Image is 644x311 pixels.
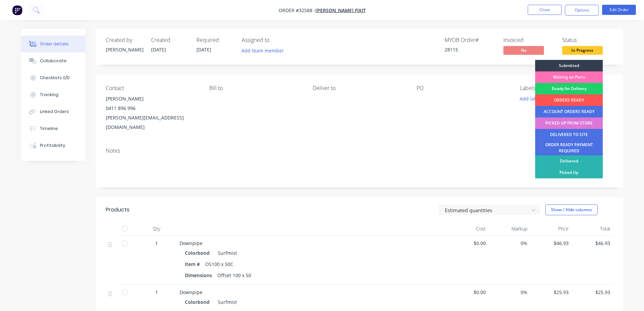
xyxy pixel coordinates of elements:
[535,117,603,129] div: PICKED UP FROM STORE
[106,85,198,91] div: Contact
[565,5,599,16] button: Options
[535,129,603,140] div: DELIVERED TO SITE
[209,85,302,91] div: Bill to
[242,46,288,55] button: Add team member
[562,46,603,56] button: In Progress
[151,37,188,43] div: Created
[40,142,65,149] div: Profitability
[242,37,309,43] div: Assigned to
[535,106,603,117] div: ACCOUNT ORDERS READY
[185,297,212,307] div: Colorbond
[106,148,613,154] div: Notes
[21,36,86,52] button: Order details
[520,85,613,91] div: Labels
[155,289,158,296] span: 1
[21,86,86,103] button: Tracking
[215,270,254,280] div: Offset 100 x 50
[21,69,86,86] button: Checklists 0/0
[12,5,22,15] img: Factory
[106,37,143,43] div: Created by
[533,289,569,296] span: $25.93
[445,46,495,53] div: 28115
[503,46,544,54] span: No
[602,5,636,15] button: Edit Order
[185,270,215,280] div: Dimensions
[196,46,211,53] span: [DATE]
[533,240,569,247] span: $46.93
[21,137,86,154] button: Profitability
[574,289,610,296] span: $25.93
[562,46,603,54] span: In Progress
[151,46,166,53] span: [DATE]
[21,120,86,137] button: Timeline
[215,297,237,307] div: Surfmist
[503,37,554,43] div: Invoiced
[450,289,486,296] span: $0.00
[106,94,198,104] div: [PERSON_NAME]
[313,85,405,91] div: Deliver to
[106,94,198,132] div: [PERSON_NAME]0411 896 996[PERSON_NAME][EMAIL_ADDRESS][DOMAIN_NAME]
[21,52,86,69] button: Collaborate
[40,109,69,115] div: Linked Orders
[535,167,603,178] div: Picked Up
[535,71,603,83] div: Waiting on Parts
[535,60,603,71] div: Submitted
[491,289,527,296] span: 0%
[40,75,70,81] div: Checklists 0/0
[491,240,527,247] span: 0%
[535,140,603,155] div: ORDER READY PAYMENT REQUIRED
[528,5,562,15] button: Close
[445,37,495,43] div: MYOB Order #
[40,126,58,132] div: Timeline
[215,248,237,258] div: Surfmist
[180,289,202,295] span: Downpipe
[40,92,58,98] div: Tracking
[516,94,547,103] button: Add labels
[40,58,67,64] div: Collaborate
[40,41,69,47] div: Order details
[136,222,177,236] div: Qty
[535,155,603,167] div: Delivered
[562,37,613,43] div: Status
[106,113,198,132] div: [PERSON_NAME][EMAIL_ADDRESS][DOMAIN_NAME]
[450,240,486,247] span: $0.00
[416,85,509,91] div: PO
[185,248,212,258] div: Colorbond
[530,222,572,236] div: Price
[185,259,202,269] div: Item #
[238,46,287,55] button: Add team member
[571,222,613,236] div: Total
[535,94,603,106] div: ORDERS READY
[21,103,86,120] button: Linked Orders
[574,240,610,247] span: $46.93
[488,222,530,236] div: Markup
[106,104,198,113] div: 0411 896 996
[106,46,143,53] div: [PERSON_NAME]
[155,240,158,247] span: 1
[106,206,129,214] div: Products
[315,7,366,14] a: [PERSON_NAME] FIXIT
[447,222,489,236] div: Cost
[279,7,315,14] span: Order #32588 -
[196,37,234,43] div: Required
[202,259,236,269] div: OS100 x 50C
[535,83,603,94] div: Ready for Delivery
[180,240,202,246] span: Downpipe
